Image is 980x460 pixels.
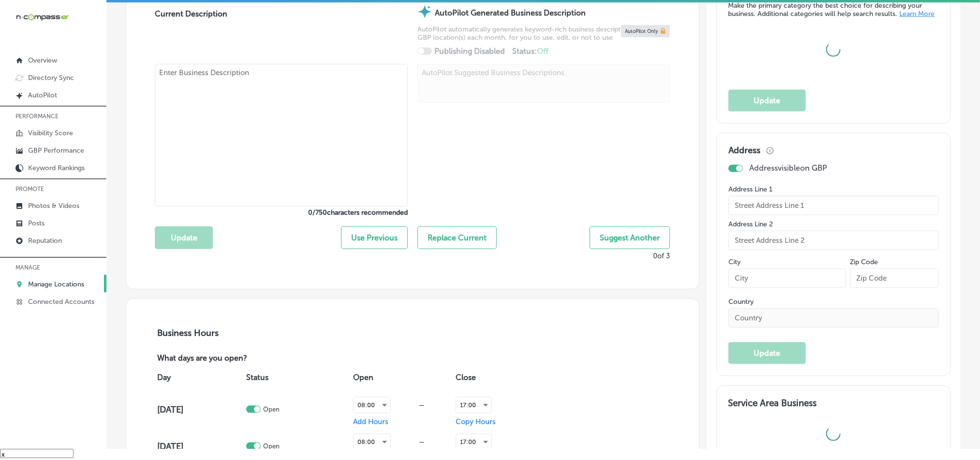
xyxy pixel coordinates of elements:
p: Reputation [28,237,62,245]
p: Photos & Videos [28,202,79,210]
button: Replace Current [417,226,497,249]
div: 08:00 [354,434,390,450]
h3: Service Area Business [728,397,939,412]
img: 660ab0bf-5cc7-4cb8-ba1c-48b5ae0f18e60NCTV_CLogo_TV_Black_-500x88.png [15,13,69,22]
th: Day [155,364,244,391]
label: Address Line 2 [728,220,939,228]
button: Suggest Another [590,226,670,249]
p: Posts [28,219,45,227]
button: Update [728,342,806,364]
p: Address visible on GBP [749,163,827,173]
label: Country [728,298,939,306]
a: Learn More [900,10,935,18]
button: Update [155,226,213,249]
input: Street Address Line 2 [728,231,939,250]
label: Address Line 1 [728,185,939,193]
button: Update [728,90,806,111]
span: Add Hours [353,417,388,426]
p: Open [263,443,280,450]
p: Manage Locations [28,280,84,288]
button: Use Previous [341,226,408,249]
p: Keyword Rankings [28,164,85,172]
p: Connected Accounts [28,298,94,306]
p: GBP Performance [28,146,84,155]
p: Visibility Score [28,129,73,137]
div: — [391,401,454,409]
p: Overview [28,56,57,64]
p: Open [263,406,280,413]
img: autopilot-icon [417,4,432,19]
div: 17:00 [456,434,491,450]
th: Status [244,364,351,391]
p: 0 of 3 [653,252,670,260]
span: Copy Hours [456,417,496,426]
input: Street Address Line 1 [728,196,939,215]
label: Current Description [155,9,227,64]
p: What days are you open? [155,354,316,364]
div: 08:00 [354,397,390,413]
div: — [391,438,454,445]
p: Directory Sync [28,74,74,82]
th: Open [351,364,454,391]
label: 0 / 750 characters recommended [155,208,408,217]
h3: Business Hours [155,328,670,338]
input: Country [728,308,939,328]
th: Close [453,364,541,391]
h3: Address [728,145,760,156]
p: Make the primary category the best choice for describing your business. Additional categories wil... [728,1,939,18]
label: City [728,258,741,266]
strong: AutoPilot Generated Business Description [435,8,586,17]
h4: [DATE] [157,404,244,415]
p: AutoPilot [28,91,57,99]
label: Zip Code [850,258,878,266]
input: Zip Code [850,269,939,288]
h4: [DATE] [157,441,244,452]
div: 17:00 [456,397,491,413]
input: City [728,269,846,288]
